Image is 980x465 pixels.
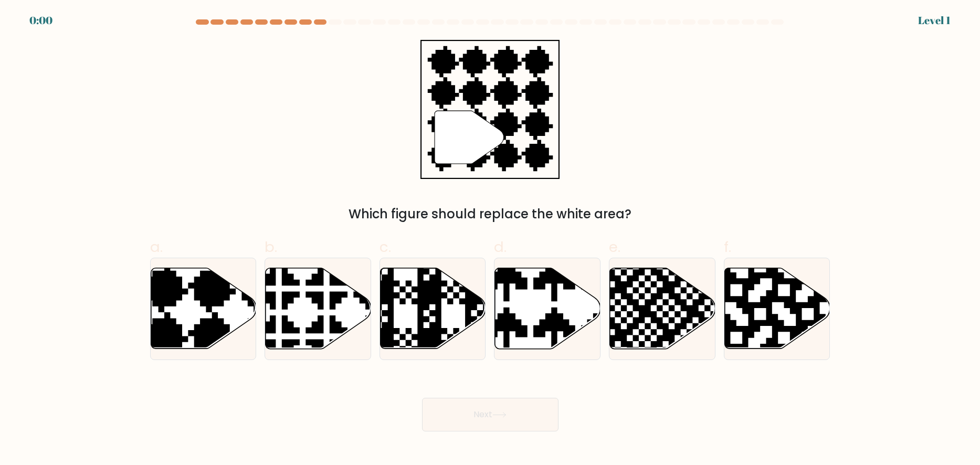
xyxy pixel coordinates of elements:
div: Which figure should replace the white area? [156,205,824,224]
span: e. [609,237,620,257]
span: a. [150,237,163,257]
span: d. [494,237,507,257]
div: 0:00 [29,13,52,28]
span: c. [380,237,391,257]
button: Next [422,398,559,431]
span: b. [265,237,277,257]
span: f. [724,237,731,257]
div: Level 1 [918,13,951,28]
g: " [435,111,504,164]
